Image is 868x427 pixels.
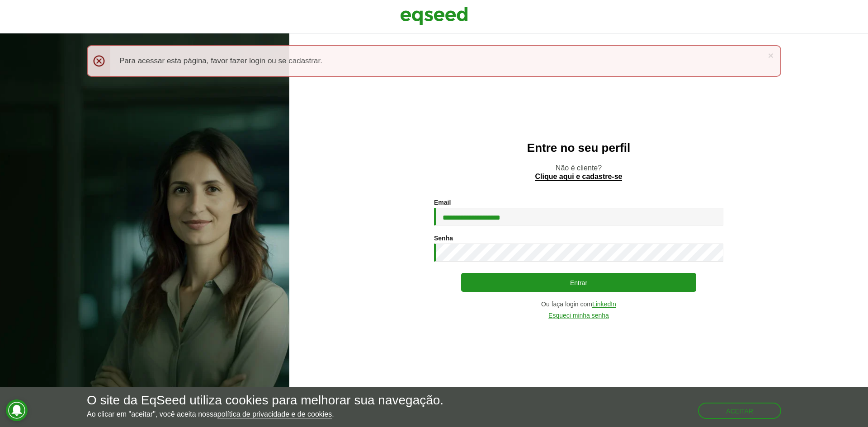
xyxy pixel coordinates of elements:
label: Email [434,199,451,206]
a: política de privacidade e de cookies [217,411,332,418]
h5: O site da EqSeed utiliza cookies para melhorar sua navegação. [87,394,443,408]
img: EqSeed Logo [400,5,468,27]
a: Esqueci minha senha [548,312,609,319]
a: Clique aqui e cadastre-se [535,173,623,181]
p: Não é cliente? [307,164,850,181]
div: Ou faça login com [434,301,723,308]
a: × [768,51,774,60]
button: Entrar [461,273,696,292]
p: Ao clicar em "aceitar", você aceita nossa . [87,410,443,418]
label: Senha [434,235,453,241]
button: Aceitar [698,403,781,419]
h2: Entre no seu perfil [307,141,850,155]
a: LinkedIn [592,301,616,308]
div: Para acessar esta página, favor fazer login ou se cadastrar. [87,45,781,77]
